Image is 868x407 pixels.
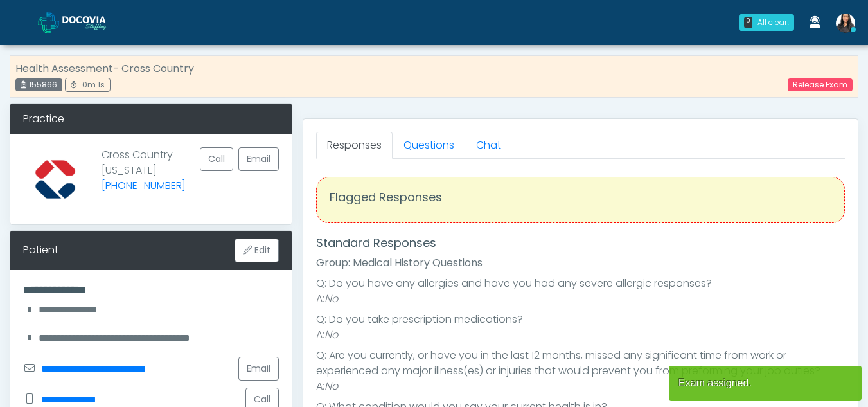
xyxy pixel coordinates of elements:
[465,132,512,159] a: Chat
[15,78,62,91] div: 155866
[324,327,338,342] em: No
[316,327,845,343] li: A:
[316,236,845,250] h4: Standard Responses
[330,190,831,204] h4: Flagged Responses
[15,61,194,76] strong: Health Assessment- Cross Country
[10,104,292,134] div: Practice
[836,14,855,33] img: Viral Patel
[62,16,127,29] img: Docovia
[757,17,789,28] div: All clear!
[731,9,802,36] a: 0 All clear!
[23,147,87,212] img: Provider image
[393,132,465,159] a: Questions
[316,276,845,291] li: Q: Do you have any allergies and have you had any severe allergic responses?
[238,147,279,171] a: Email
[200,147,233,171] button: Call
[788,78,853,91] a: Release Exam
[316,379,845,394] li: A:
[324,291,338,306] em: No
[316,132,393,159] a: Responses
[316,348,845,379] li: Q: Are you currently, or have you in the last 12 months, missed any significant time from work or...
[38,1,127,43] a: Docovia
[316,312,845,327] li: Q: Do you take prescription medications?
[235,239,279,262] button: Edit
[102,147,186,201] p: Cross Country [US_STATE]
[669,366,862,401] article: Exam assigned.
[102,178,186,193] a: [PHONE_NUMBER]
[744,17,752,28] div: 0
[316,291,845,307] li: A:
[316,255,483,270] strong: Group: Medical History Questions
[82,79,105,90] span: 0m 1s
[324,379,338,393] em: No
[238,357,279,381] a: Email
[38,12,59,33] img: Docovia
[23,242,58,258] div: Patient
